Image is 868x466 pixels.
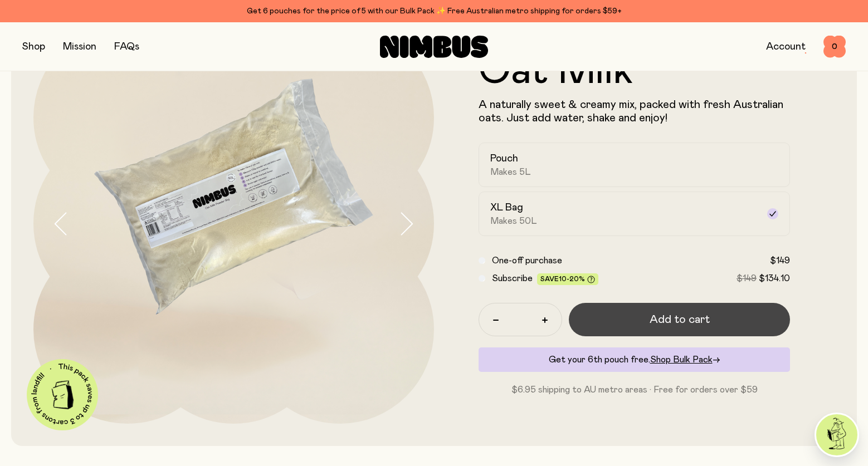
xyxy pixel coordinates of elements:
span: $149 [737,274,757,283]
h2: XL Bag [490,201,523,214]
a: Mission [63,42,96,52]
img: illustration-carton.png [44,376,81,414]
span: One-off purchase [492,256,562,265]
span: $149 [770,256,790,265]
span: $134.10 [759,274,790,283]
button: Add to cart [569,303,790,336]
span: Makes 50L [490,215,537,227]
a: FAQs [114,42,139,52]
span: Makes 5L [490,166,531,178]
a: Shop Bulk Pack→ [650,355,720,364]
a: Account [766,42,806,52]
span: Save [540,276,595,284]
span: Subscribe [492,274,533,283]
span: Shop Bulk Pack [650,355,713,364]
div: Get your 6th pouch free. [479,347,790,372]
button: 0 [823,36,846,58]
p: A naturally sweet & creamy mix, packed with fresh Australian oats. Just add water, shake and enjoy! [479,98,790,125]
img: agent [816,414,857,455]
p: $6.95 shipping to AU metro areas · Free for orders over $59 [479,383,790,396]
div: Get 6 pouches for the price of 5 with our Bulk Pack ✨ Free Australian metro shipping for orders $59+ [22,4,846,18]
span: Add to cart [650,312,710,327]
h2: Pouch [490,152,518,165]
span: 10-20% [559,276,585,282]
